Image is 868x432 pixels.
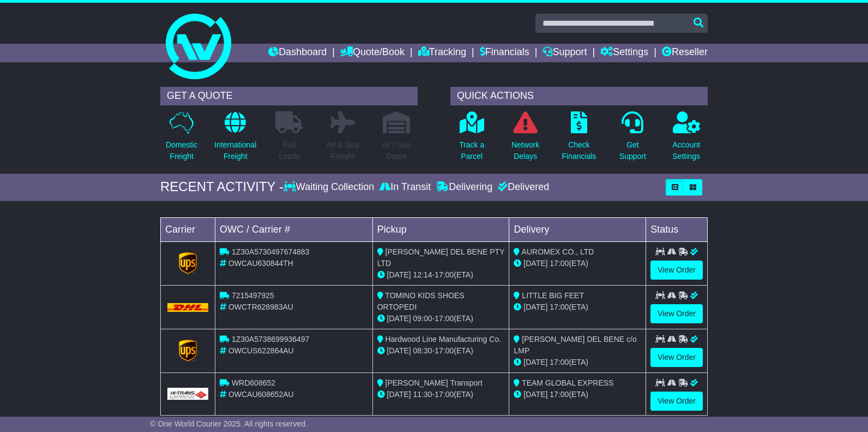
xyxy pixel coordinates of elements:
[377,269,505,281] div: - (ETA)
[650,348,703,367] a: View Order
[511,139,539,162] p: Network Delays
[523,358,547,366] span: [DATE]
[514,258,641,269] div: (ETA)
[340,44,405,62] a: Quote/Book
[161,217,215,241] td: Carrier
[167,388,208,400] img: GetCarrierServiceLogo
[228,346,294,355] span: OWCUS622864AU
[385,378,483,387] span: [PERSON_NAME] Transport
[160,179,284,195] div: RECENT ACTIVITY -
[600,44,648,62] a: Settings
[413,270,432,279] span: 12:14
[179,252,197,274] img: GetCarrierServiceLogo
[550,303,569,311] span: 17:00
[179,340,197,362] img: GetCarrierServiceLogo
[514,357,641,368] div: (ETA)
[418,44,466,62] a: Tracking
[268,44,327,62] a: Dashboard
[214,139,256,162] p: International Freight
[514,335,636,355] span: [PERSON_NAME] DEL BENE c/o LMP
[413,390,432,399] span: 11:30
[275,139,303,162] p: Full Loads
[413,314,432,323] span: 09:00
[522,247,594,256] span: AUROMEX CO., LTD
[514,389,641,400] div: (ETA)
[377,181,433,193] div: In Transit
[228,303,293,311] span: OWCTR628983AU
[372,217,509,241] td: Pickup
[495,181,549,193] div: Delivered
[459,111,485,168] a: Track aParcel
[165,111,198,168] a: DomesticFreight
[435,346,454,355] span: 17:00
[650,392,703,411] a: View Order
[542,44,587,62] a: Support
[450,87,708,105] div: QUICK ACTIONS
[459,139,484,162] p: Track a Parcel
[673,139,701,162] p: Account Settings
[619,139,646,162] p: Get Support
[550,390,569,399] span: 17:00
[214,111,257,168] a: InternationalFreight
[662,44,708,62] a: Reseller
[514,301,641,313] div: (ETA)
[377,291,465,311] span: TOMINO KIDS SHOES ORTOPEDI
[480,44,529,62] a: Financials
[232,335,309,344] span: 1Z30A5738699936497
[522,378,613,387] span: TEAM GLOBAL EXPRESS
[377,247,505,268] span: [PERSON_NAME] DEL BENE PTY LTD
[523,303,547,311] span: [DATE]
[550,259,569,268] span: 17:00
[387,346,411,355] span: [DATE]
[167,303,208,312] img: DHL.png
[435,314,454,323] span: 17:00
[382,139,411,162] p: Air / Sea Depot
[562,139,596,162] p: Check Financials
[413,346,432,355] span: 08:30
[435,390,454,399] span: 17:00
[650,261,703,280] a: View Order
[672,111,701,168] a: AccountSettings
[523,390,547,399] span: [DATE]
[619,111,647,168] a: GetSupport
[377,345,505,357] div: - (ETA)
[435,270,454,279] span: 17:00
[232,291,274,300] span: 7215497925
[232,247,309,256] span: 1Z30A5730497674883
[650,304,703,323] a: View Order
[562,111,597,168] a: CheckFinancials
[509,217,646,241] td: Delivery
[385,335,501,344] span: Hardwood Line Manufacturing Co.
[646,217,708,241] td: Status
[387,270,411,279] span: [DATE]
[166,139,197,162] p: Domestic Freight
[284,181,377,193] div: Waiting Collection
[327,139,359,162] p: Air & Sea Freight
[522,291,584,300] span: LITTLE BIG FEET
[511,111,540,168] a: NetworkDelays
[550,358,569,366] span: 17:00
[523,259,547,268] span: [DATE]
[377,389,505,400] div: - (ETA)
[160,87,418,105] div: GET A QUOTE
[377,313,505,324] div: - (ETA)
[215,217,373,241] td: OWC / Carrier #
[232,378,275,387] span: WRD608652
[228,390,294,399] span: OWCAU608652AU
[433,181,495,193] div: Delivering
[150,419,308,428] span: © One World Courier 2025. All rights reserved.
[387,390,411,399] span: [DATE]
[228,259,293,268] span: OWCAU630844TH
[387,314,411,323] span: [DATE]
